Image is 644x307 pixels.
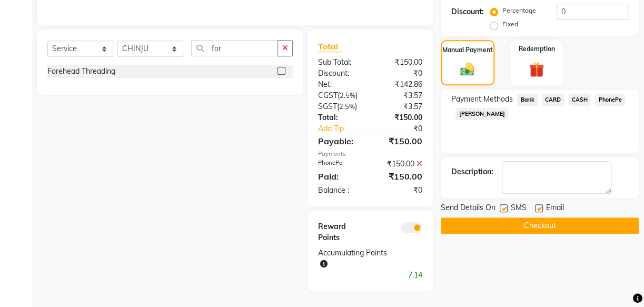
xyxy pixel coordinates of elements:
[569,94,591,106] span: CASH
[318,102,337,111] span: SGST
[370,185,430,196] div: ₹0
[517,94,538,106] span: Bank
[451,6,484,17] div: Discount:
[455,108,508,120] span: [PERSON_NAME]
[310,123,380,134] a: Add Tip
[310,101,370,112] div: ( )
[310,112,370,123] div: Total:
[502,6,536,15] label: Percentage
[542,94,564,106] span: CARD
[370,79,430,90] div: ₹142.86
[546,202,564,215] span: Email
[340,91,355,100] span: 2.5%
[370,101,430,112] div: ₹3.57
[318,150,422,159] div: Payments
[310,68,370,79] div: Discount:
[310,90,370,101] div: ( )
[310,159,370,170] div: PhonePe
[370,112,430,123] div: ₹150.00
[451,166,493,177] div: Description:
[47,66,115,77] div: Forehead Threading
[310,185,370,196] div: Balance :
[370,57,430,68] div: ₹150.00
[310,135,370,147] div: Payable:
[310,221,370,243] div: Reward Points
[370,170,430,183] div: ₹150.00
[318,91,338,100] span: CGST
[524,60,549,78] img: _gift.svg
[595,94,625,106] span: PhonePe
[380,123,430,134] div: ₹0
[456,61,479,77] img: _cash.svg
[441,217,639,234] button: Checkout
[191,40,278,56] input: Search or Scan
[310,57,370,68] div: Sub Total:
[318,41,342,52] span: Total
[370,159,430,170] div: ₹150.00
[310,79,370,90] div: Net:
[339,102,355,111] span: 2.5%
[370,135,430,147] div: ₹150.00
[451,94,513,105] span: Payment Methods
[441,202,496,215] span: Send Details On
[370,90,430,101] div: ₹3.57
[370,68,430,79] div: ₹0
[519,44,555,54] label: Redemption
[310,270,430,281] div: 7.14
[442,45,493,55] label: Manual Payment
[502,19,518,29] label: Fixed
[310,247,400,270] div: Accumulating Points
[511,202,527,215] span: SMS
[310,170,370,183] div: Paid:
